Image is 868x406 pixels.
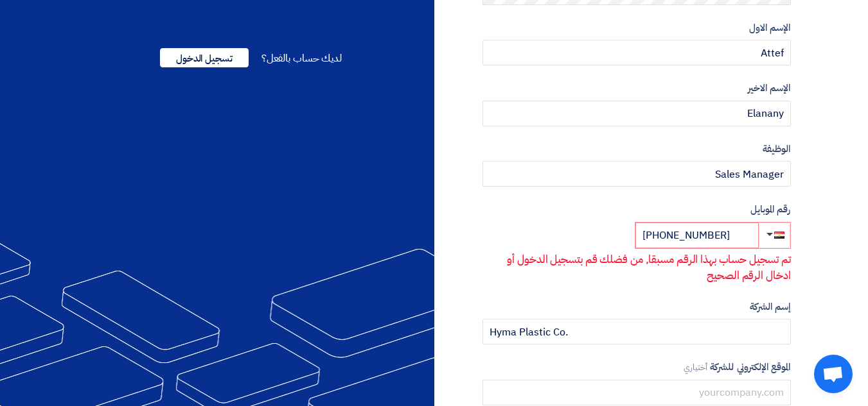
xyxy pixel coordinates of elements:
label: الموقع الإلكتروني للشركة [483,360,791,375]
label: رقم الموبايل [483,202,791,217]
input: أدخل الوظيفة ... [483,161,791,187]
input: أدخل إسم الشركة ... [483,319,791,344]
input: أدخل الإسم الاول ... [483,40,791,65]
input: yourcompany.com [483,380,791,405]
p: تم تسجيل حساب بهذا الرقم مسبقا, من فضلك قم بتسجيل الدخول أو ادخال الرقم الصحيح [483,251,791,284]
label: الإسم الاخير [483,81,791,96]
label: الإسم الاول [483,21,791,35]
span: أختياري [684,361,708,373]
span: لديك حساب بالفعل؟ [261,51,342,66]
input: أدخل رقم الموبايل ... [635,223,759,248]
label: إسم الشركة [483,300,791,314]
input: أدخل الإسم الاخير ... [483,101,791,126]
a: تسجيل الدخول [160,51,249,66]
label: الوظيفة [483,142,791,156]
a: Open chat [814,355,853,393]
span: تسجيل الدخول [160,48,249,67]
